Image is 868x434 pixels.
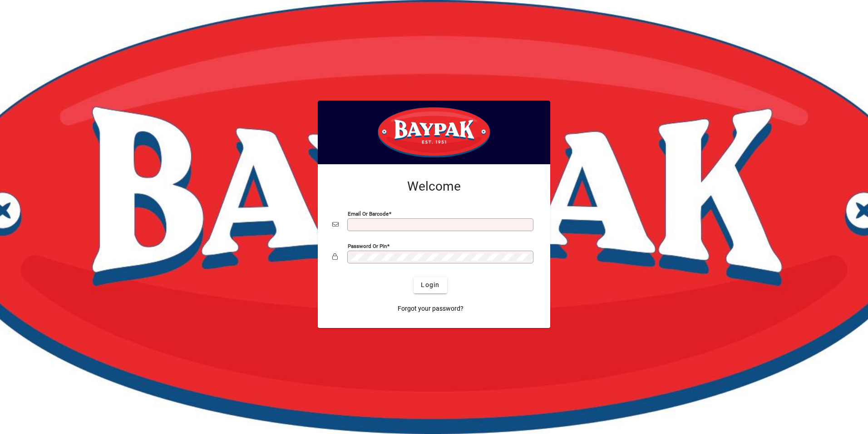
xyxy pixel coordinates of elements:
a: Forgot your password? [394,301,467,317]
span: Forgot your password? [398,304,464,313]
mat-label: Password or Pin [348,242,387,249]
span: Login [421,280,439,290]
h2: Welcome [332,179,536,194]
button: Login [414,277,447,293]
mat-label: Email or Barcode [348,210,389,217]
